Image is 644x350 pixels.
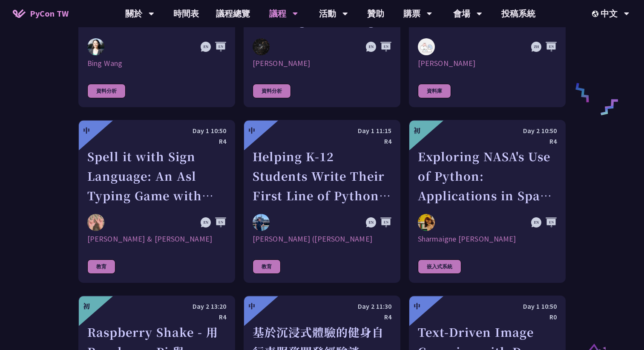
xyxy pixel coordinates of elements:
div: Spell it with Sign Language: An Asl Typing Game with MediaPipe [87,147,226,205]
div: [PERSON_NAME] [418,58,557,68]
div: Day 2 11:30 [253,301,391,312]
img: Megan & Ethan [87,214,104,231]
div: Day 1 11:15 [253,125,391,136]
div: Bing Wang [87,58,226,68]
a: 中 Day 1 10:50 R4 Spell it with Sign Language: An Asl Typing Game with MediaPipe Megan & Ethan [PE... [78,120,235,283]
div: Day 1 10:50 [87,125,226,136]
div: 教育 [87,259,115,274]
div: Helping K-12 Students Write Their First Line of Python: Building a Game-Based Learning Platform w... [253,147,391,205]
div: 資料庫 [418,84,451,98]
div: [PERSON_NAME] [253,58,391,68]
a: PyCon TW [4,3,77,24]
div: Exploring NASA's Use of Python: Applications in Space Research and Data Analysis [418,147,557,205]
div: R0 [418,312,557,322]
div: R4 [87,136,226,147]
div: 中 [248,125,255,136]
img: Sharmaigne Angelie Mabano [418,214,435,231]
img: Home icon of PyCon TW 2025 [13,9,26,18]
div: R4 [253,136,391,147]
div: Day 2 10:50 [418,125,557,136]
div: 資料分析 [253,84,291,98]
div: R4 [87,312,226,322]
img: Chieh-Hung (Jeff) Cheng [253,214,270,231]
div: [PERSON_NAME] ([PERSON_NAME] [253,234,391,244]
div: [PERSON_NAME] & [PERSON_NAME] [87,234,226,244]
div: R4 [253,312,391,322]
div: 嵌入式系統 [418,259,461,274]
div: 初 [414,125,420,136]
div: 中 [248,301,255,311]
a: 中 Day 1 11:15 R4 Helping K-12 Students Write Their First Line of Python: Building a Game-Based Le... [244,120,400,283]
div: 初 [83,301,90,311]
div: R4 [418,136,557,147]
img: Wei Jun Cheng [418,38,435,55]
img: David Mikolas [253,38,270,56]
div: 教育 [253,259,281,274]
div: 中 [83,125,90,136]
div: Day 2 13:20 [87,301,226,312]
span: PyCon TW [30,7,69,20]
img: Bing Wang [87,38,104,55]
div: Sharmaigne [PERSON_NAME] [418,234,557,244]
div: 資料分析 [87,84,126,98]
div: 中 [414,301,420,311]
div: Day 1 10:50 [418,301,557,312]
a: 初 Day 2 10:50 R4 Exploring NASA's Use of Python: Applications in Space Research and Data Analysis... [409,120,566,283]
img: Locale Icon [592,11,601,17]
